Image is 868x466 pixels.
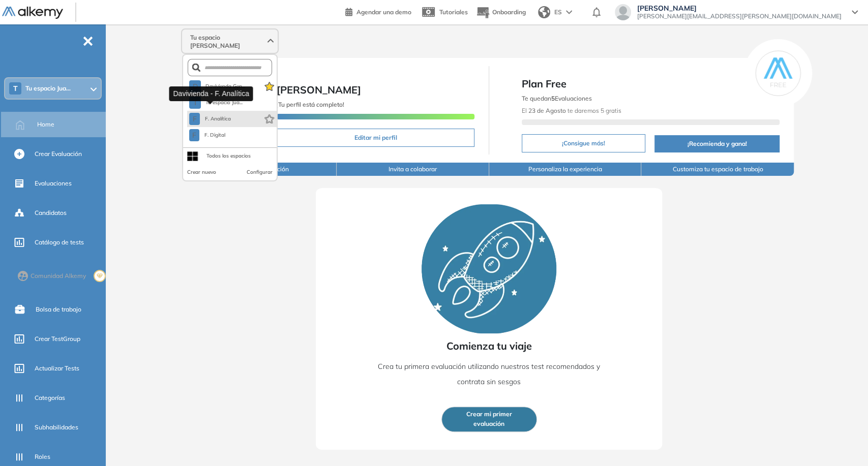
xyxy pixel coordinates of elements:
[337,163,489,176] button: Invita a colaborar
[35,393,65,402] span: Categorías
[190,34,265,50] span: Tu espacio [PERSON_NAME]
[192,131,196,139] span: F
[356,8,411,16] span: Agendar una demo
[473,419,504,429] span: evaluación
[277,129,474,147] button: Editar mi perfil
[637,12,842,20] span: [PERSON_NAME][EMAIL_ADDRESS][PERSON_NAME][DOMAIN_NAME]
[277,83,361,96] span: [PERSON_NAME]
[466,410,512,419] span: Crear mi primer
[187,168,216,176] button: Crear nuevo
[2,7,63,19] img: Logo
[36,305,81,314] span: Bolsa de trabajo
[204,115,231,123] span: F. Analítica
[13,84,18,92] span: T
[654,135,780,152] button: ¡Recomienda y gana!
[203,131,226,139] span: F. Digital
[476,2,526,23] button: Onboarding
[345,5,411,17] a: Agendar una demo
[193,82,198,90] span: D
[189,113,231,125] button: FF. Analítica
[35,238,84,247] span: Catálogo de tests
[193,115,197,123] span: F
[441,407,537,432] button: Crear mi primerevaluación
[189,80,245,92] button: DDavivienda Gen...
[189,129,226,141] button: FF. Digital
[522,76,780,91] span: Plan Free
[35,334,80,344] span: Crear TestGroup
[35,149,82,159] span: Crear Evaluación
[35,364,79,373] span: Actualizar Tests
[35,452,50,461] span: Roles
[637,4,842,12] span: [PERSON_NAME]
[554,8,562,17] span: ES
[35,208,67,218] span: Candidatos
[366,359,612,389] p: Crea tu primera evaluación utilizando nuestros test recomendados y contrata sin sesgos
[641,163,794,176] button: Customiza tu espacio de trabajo
[522,95,592,102] span: Te quedan Evaluaciones
[566,10,572,14] img: arrow
[489,163,642,176] button: Personaliza la experiencia
[422,204,556,333] img: Rocket
[35,423,78,432] span: Subhabilidades
[25,84,71,92] span: Tu espacio Jua...
[247,168,273,176] button: Configurar
[169,86,253,101] div: Davivienda - F. Analítica
[522,134,645,152] button: ¡Consigue más!
[446,338,532,354] span: Comienza tu viaje
[492,8,526,16] span: Onboarding
[528,107,566,114] b: 23 de Agosto
[439,8,468,16] span: Tutoriales
[37,120,54,129] span: Home
[277,101,344,108] span: ¡Tu perfil está completo!
[522,107,621,114] span: El te daremos 5 gratis
[205,82,245,90] span: Davivienda Gen...
[538,6,550,18] img: world
[551,95,555,102] b: 5
[206,152,251,160] div: Todos los espacios
[35,179,72,188] span: Evaluaciones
